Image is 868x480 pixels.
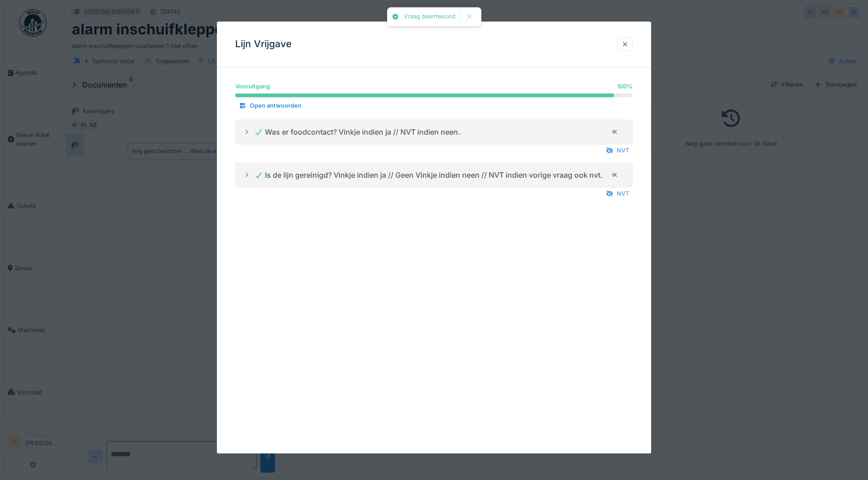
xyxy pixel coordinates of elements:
div: IK [609,169,621,181]
progress: 100 % [235,93,633,97]
div: Vraag beantwoord [404,13,455,21]
div: NVT [602,188,633,200]
div: NVT [602,145,633,157]
div: 100 % [617,82,633,91]
div: Was er foodcontact? Vinkje indien ja // NVT indien neen. [254,126,460,137]
div: Open antwoorden [235,100,305,112]
h3: Lijn Vrijgave [235,38,291,50]
summary: Was er foodcontact? Vinkje indien ja // NVT indien neen.IK [239,124,629,141]
div: Vooruitgang [235,82,270,91]
summary: Is de lijn gereinigd? Vinkje indien ja // Geen Vinkje indien neen // NVT indien vorige vraag ook ... [239,167,629,184]
div: IK [609,125,621,138]
div: Is de lijn gereinigd? Vinkje indien ja // Geen Vinkje indien neen // NVT indien vorige vraag ook ... [254,169,603,180]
